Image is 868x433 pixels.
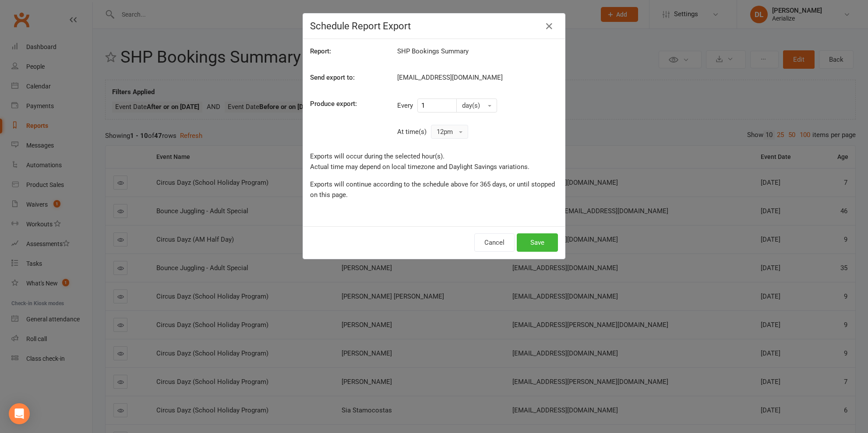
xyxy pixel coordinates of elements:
button: Close [542,19,556,33]
p: Exports will continue according to the schedule above for 365 days, or until stopped on this page. [310,179,558,200]
p: Exports will occur during the selected hour(s). Actual time may depend on local timezone and Dayl... [310,151,558,172]
label: Report: [303,46,391,56]
h4: Schedule Report Export [310,21,558,32]
span: day(s) [462,102,480,109]
div: At time(s) [397,127,427,137]
button: 12pm [431,125,468,139]
div: Every [397,100,413,111]
button: day(s) [456,99,497,113]
div: [EMAIL_ADDRESS][DOMAIN_NAME] [391,72,565,83]
div: SHP Bookings Summary [391,46,565,56]
label: Send export to: [303,72,391,83]
button: Save [517,233,558,252]
div: Open Intercom Messenger [9,403,30,424]
label: Produce export: [303,99,391,109]
button: Cancel [474,233,515,252]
